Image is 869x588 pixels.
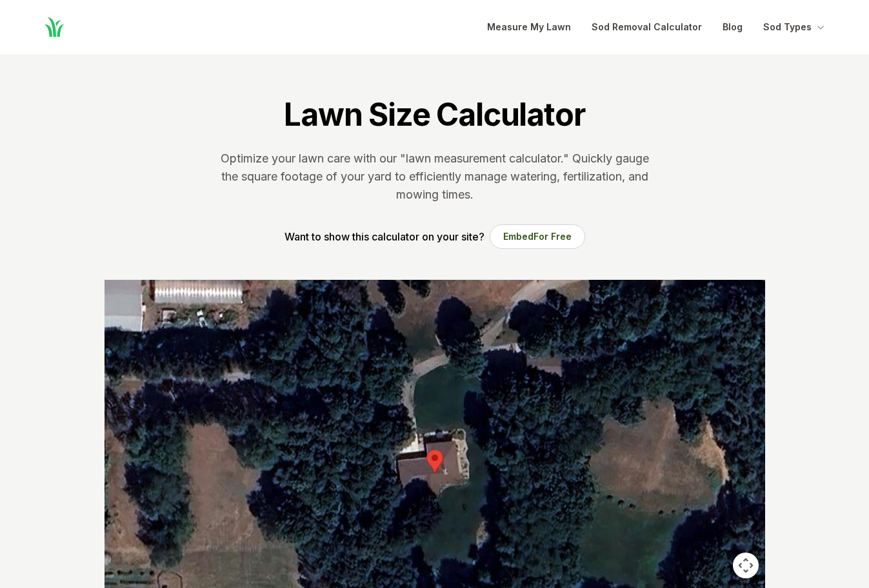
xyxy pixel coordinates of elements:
[534,231,572,242] span: For Free
[487,19,571,35] a: Measure My Lawn
[285,229,484,244] p: Want to show this calculator on your site?
[733,553,759,578] button: Map camera controls
[763,19,827,35] button: Sod Types
[284,95,584,134] h1: Lawn Size Calculator
[592,19,702,35] a: Sod Removal Calculator
[490,224,585,249] button: EmbedFor Free
[218,150,652,204] p: Optimize your lawn care with our "lawn measurement calculator." Quickly gauge the square footage ...
[723,19,743,35] a: Blog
